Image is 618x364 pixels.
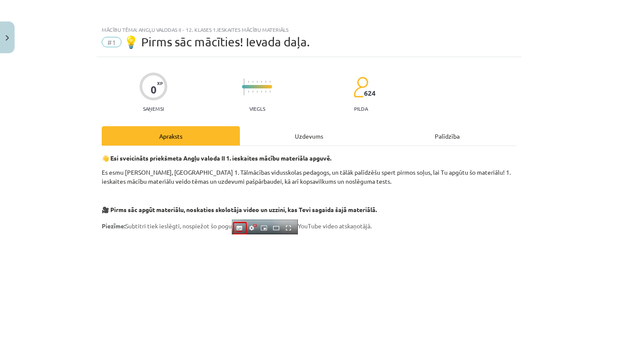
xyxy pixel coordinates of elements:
div: 0 [151,84,157,96]
img: icon-short-line-57e1e144782c952c97e751825c79c345078a6d821885a25fce030b3d8c18986b.svg [270,91,270,93]
img: students-c634bb4e5e11cddfef0936a35e636f08e4e9abd3cc4e673bd6f9a4125e45ecb1.svg [353,76,368,98]
div: Uzdevums [240,126,378,146]
img: icon-short-line-57e1e144782c952c97e751825c79c345078a6d821885a25fce030b3d8c18986b.svg [261,91,262,93]
img: icon-short-line-57e1e144782c952c97e751825c79c345078a6d821885a25fce030b3d8c18986b.svg [265,81,266,83]
span: 💡 Pirms sāc mācīties! Ievada daļa. [124,35,310,49]
span: 624 [364,89,376,97]
p: Viegls [249,106,265,112]
strong: Piezīme: [102,222,125,230]
strong: 👋 Esi sveicināts priekšmeta Angļu valoda II 1. ieskaites mācību materiāla apguvē. [102,154,331,162]
div: Apraksts [102,126,240,146]
img: icon-short-line-57e1e144782c952c97e751825c79c345078a6d821885a25fce030b3d8c18986b.svg [248,81,249,83]
img: icon-short-line-57e1e144782c952c97e751825c79c345078a6d821885a25fce030b3d8c18986b.svg [270,81,270,83]
span: #1 [102,37,121,47]
p: Saņemsi [139,106,167,112]
img: icon-short-line-57e1e144782c952c97e751825c79c345078a6d821885a25fce030b3d8c18986b.svg [252,91,253,93]
img: icon-short-line-57e1e144782c952c97e751825c79c345078a6d821885a25fce030b3d8c18986b.svg [265,91,266,93]
p: Es esmu [PERSON_NAME], [GEOGRAPHIC_DATA] 1. Tālmācības vidusskolas pedagogs, un tālāk palīdzēšu s... [102,168,516,186]
img: icon-short-line-57e1e144782c952c97e751825c79c345078a6d821885a25fce030b3d8c18986b.svg [257,81,257,83]
p: pilda [354,106,368,112]
span: Subtitri tiek ieslēgti, nospiežot šo pogu YouTube video atskaņotājā. [102,222,372,230]
img: icon-close-lesson-0947bae3869378f0d4975bcd49f059093ad1ed9edebbc8119c70593378902aed.svg [6,35,9,41]
span: XP [157,81,163,85]
div: Palīdzība [378,126,516,146]
img: icon-short-line-57e1e144782c952c97e751825c79c345078a6d821885a25fce030b3d8c18986b.svg [257,91,257,93]
div: Mācību tēma: Angļu valodas ii - 12. klases 1.ieskaites mācību materiāls [102,27,516,33]
img: icon-short-line-57e1e144782c952c97e751825c79c345078a6d821885a25fce030b3d8c18986b.svg [261,81,262,83]
img: icon-long-line-d9ea69661e0d244f92f715978eff75569469978d946b2353a9bb055b3ed8787d.svg [244,79,245,95]
img: icon-short-line-57e1e144782c952c97e751825c79c345078a6d821885a25fce030b3d8c18986b.svg [252,81,253,83]
strong: 🎥 Pirms sāc apgūt materiālu, noskaties skolotāja video un uzzini, kas Tevi sagaida šajā materiālā. [102,206,377,213]
img: icon-short-line-57e1e144782c952c97e751825c79c345078a6d821885a25fce030b3d8c18986b.svg [248,91,249,93]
